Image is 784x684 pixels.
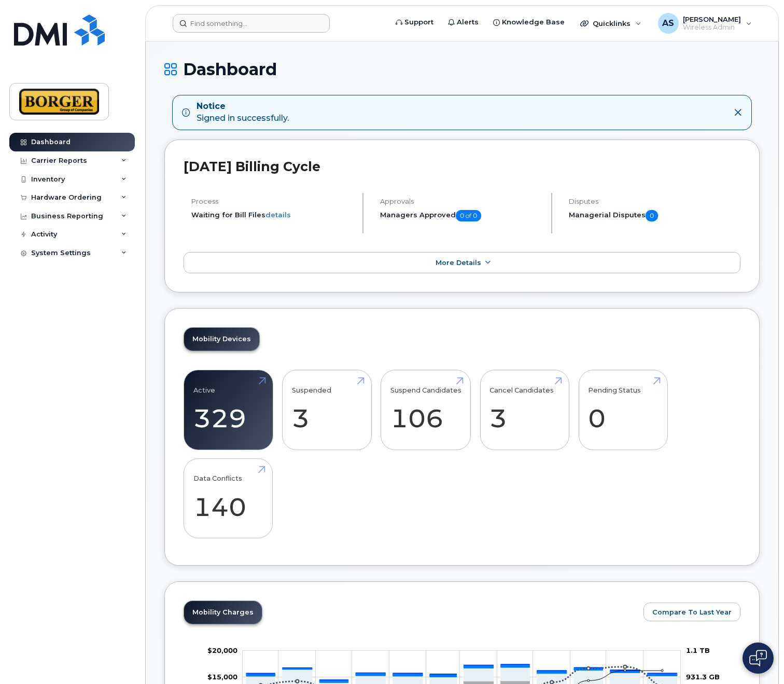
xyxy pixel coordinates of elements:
tspan: 1.1 TB [686,646,710,654]
h2: [DATE] Billing Cycle [184,159,740,174]
a: Suspend Candidates 106 [390,376,461,444]
a: Mobility Devices [184,328,259,351]
img: Open chat [749,650,767,666]
span: 0 of 0 [456,210,481,221]
span: More Details [436,259,481,267]
g: GST [246,664,677,682]
button: Compare To Last Year [643,603,740,621]
a: Suspended 3 [292,376,362,444]
a: Active 329 [193,376,263,444]
h5: Managers Approved [380,210,542,221]
a: details [265,211,291,219]
h4: Approvals [380,198,542,205]
tspan: $20,000 [207,646,237,654]
div: Signed in successfully. [197,101,289,124]
h4: Process [191,198,354,205]
h1: Dashboard [164,60,760,78]
a: Data Conflicts 140 [193,464,263,533]
a: Mobility Charges [184,601,262,624]
g: $0 [207,646,237,654]
h4: Disputes [569,198,740,205]
g: $0 [207,673,237,681]
span: Compare To Last Year [652,607,732,617]
h5: Managerial Disputes [569,210,740,221]
li: Waiting for Bill Files [191,210,354,220]
span: 0 [646,210,658,221]
a: Pending Status 0 [588,376,658,444]
a: Cancel Candidates 3 [489,376,559,444]
tspan: 931.3 GB [686,673,720,681]
tspan: $15,000 [207,673,237,681]
strong: Notice [197,101,289,113]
